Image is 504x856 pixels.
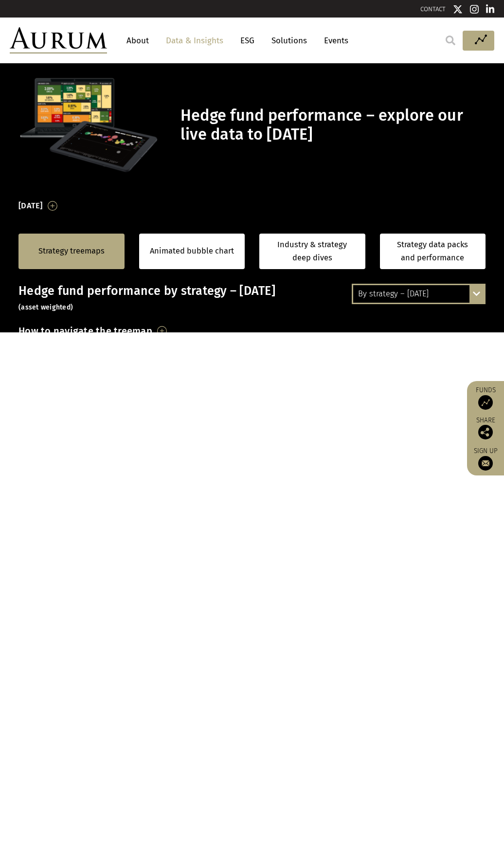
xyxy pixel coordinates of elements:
a: Industry & strategy deep dives [259,234,365,269]
a: Strategy data packs and performance [380,234,486,269]
a: ESG [235,32,259,50]
h3: How to navigate the treemap [18,323,152,339]
h3: [DATE] [18,199,43,213]
small: (asset weighted) [18,303,73,311]
a: Strategy treemaps [38,245,105,257]
img: Instagram icon [470,4,479,14]
a: Animated bubble chart [150,245,234,257]
a: Events [319,32,348,50]
a: CONTACT [420,5,446,13]
h1: Hedge fund performance – explore our live data to [DATE] [180,106,483,144]
img: Linkedin icon [486,4,495,14]
a: Solutions [267,32,312,50]
img: search.svg [446,36,455,45]
img: Twitter icon [453,4,463,14]
img: Aurum [10,27,107,54]
a: About [122,32,154,50]
h3: Hedge fund performance by strategy – [DATE] [18,284,486,313]
div: By strategy – [DATE] [353,285,484,303]
a: Data & Insights [161,32,228,50]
